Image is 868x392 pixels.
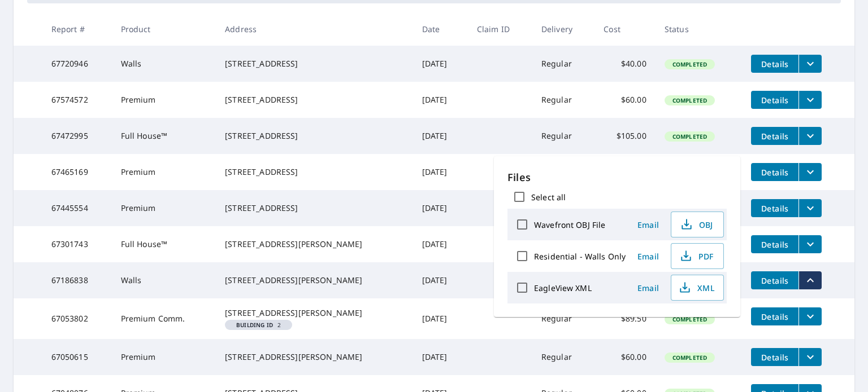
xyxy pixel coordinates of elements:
[42,12,112,46] th: Report #
[751,127,798,145] button: detailsBtn-67472995
[112,226,216,262] td: Full House™
[532,12,594,46] th: Delivery
[666,315,714,323] span: Completed
[594,339,656,375] td: $60.00
[112,190,216,226] td: Premium
[112,46,216,82] td: Walls
[798,127,822,145] button: filesDropdownBtn-67472995
[42,190,112,226] td: 67445554
[635,219,662,230] span: Email
[751,307,798,325] button: detailsBtn-67053802
[225,239,403,250] div: [STREET_ADDRESS][PERSON_NAME]
[751,348,798,366] button: detailsBtn-67050615
[413,262,468,298] td: [DATE]
[678,281,714,294] span: XML
[594,298,656,339] td: $89.50
[42,154,112,190] td: 67465169
[225,275,403,286] div: [STREET_ADDRESS][PERSON_NAME]
[225,351,403,363] div: [STREET_ADDRESS][PERSON_NAME]
[798,235,822,253] button: filesDropdownBtn-67301743
[656,12,743,46] th: Status
[225,94,403,105] div: [STREET_ADDRESS]
[630,248,666,265] button: Email
[42,118,112,154] td: 67472995
[42,262,112,298] td: 67186838
[798,163,822,181] button: filesDropdownBtn-67465169
[630,279,666,297] button: Email
[751,55,798,73] button: detailsBtn-67720946
[229,322,288,328] span: 2
[751,235,798,253] button: detailsBtn-67301743
[758,275,792,286] span: Details
[532,46,594,82] td: Regular
[758,203,792,214] span: Details
[112,118,216,154] td: Full House™
[798,307,822,325] button: filesDropdownBtn-67053802
[112,298,216,339] td: Premium Comm.
[758,352,792,363] span: Details
[758,59,792,69] span: Details
[798,199,822,217] button: filesDropdownBtn-67445554
[671,243,724,269] button: PDF
[225,307,403,319] div: [STREET_ADDRESS][PERSON_NAME]
[798,348,822,366] button: filesDropdownBtn-67050615
[758,239,792,250] span: Details
[678,249,714,263] span: PDF
[532,154,594,190] td: Regular
[594,46,656,82] td: $40.00
[42,46,112,82] td: 67720946
[671,212,724,237] button: OBJ
[758,131,792,142] span: Details
[534,251,626,262] label: Residential - Walls Only
[666,133,714,140] span: Completed
[112,262,216,298] td: Walls
[413,339,468,375] td: [DATE]
[216,12,413,46] th: Address
[413,226,468,262] td: [DATE]
[225,130,403,142] div: [STREET_ADDRESS]
[798,91,822,109] button: filesDropdownBtn-67574572
[534,283,592,293] label: EagleView XML
[413,190,468,226] td: [DATE]
[507,170,727,185] p: Files
[666,354,714,362] span: Completed
[594,12,656,46] th: Cost
[112,12,216,46] th: Product
[413,298,468,339] td: [DATE]
[594,154,656,190] td: $32.75
[666,96,714,104] span: Completed
[236,322,273,328] em: Building ID
[225,58,403,69] div: [STREET_ADDRESS]
[112,339,216,375] td: Premium
[532,118,594,154] td: Regular
[635,251,662,262] span: Email
[531,192,566,202] label: Select all
[225,166,403,178] div: [STREET_ADDRESS]
[758,167,792,178] span: Details
[468,12,532,46] th: Claim ID
[751,199,798,217] button: detailsBtn-67445554
[413,46,468,82] td: [DATE]
[630,216,666,234] button: Email
[225,202,403,214] div: [STREET_ADDRESS]
[413,154,468,190] td: [DATE]
[594,82,656,118] td: $60.00
[635,283,662,293] span: Email
[678,218,714,231] span: OBJ
[413,82,468,118] td: [DATE]
[413,118,468,154] td: [DATE]
[534,219,605,230] label: Wavefront OBJ File
[758,95,792,105] span: Details
[751,271,798,289] button: detailsBtn-67186838
[532,339,594,375] td: Regular
[413,12,468,46] th: Date
[758,311,792,322] span: Details
[42,339,112,375] td: 67050615
[666,60,714,68] span: Completed
[594,118,656,154] td: $105.00
[532,82,594,118] td: Regular
[42,82,112,118] td: 67574572
[798,271,822,289] button: filesDropdownBtn-67186838
[532,298,594,339] td: Regular
[751,91,798,109] button: detailsBtn-67574572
